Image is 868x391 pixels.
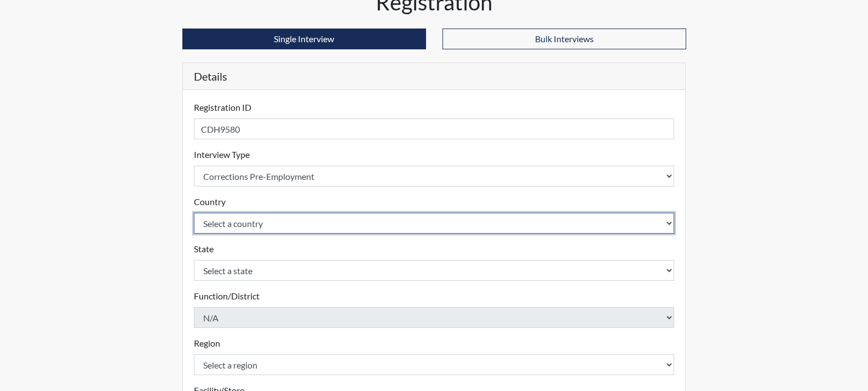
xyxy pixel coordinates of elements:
[194,337,220,350] label: Region
[194,148,250,161] label: Interview Type
[194,242,214,256] label: State
[442,29,686,49] button: Bulk Interviews
[194,195,226,208] label: Country
[194,290,260,303] label: Function/District
[183,63,686,90] h5: Details
[194,118,675,139] input: Insert a Registration ID, which needs to be a unique alphanumeric value for each interviewee
[194,101,251,114] label: Registration ID
[182,29,426,49] button: Single Interview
